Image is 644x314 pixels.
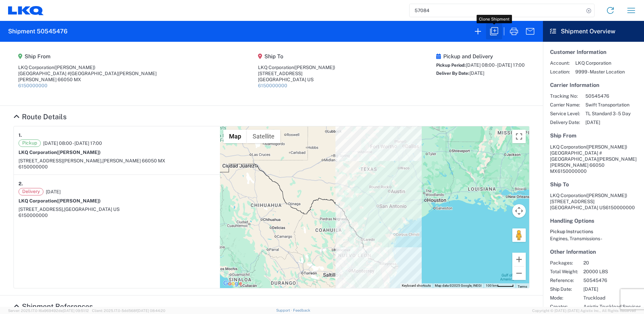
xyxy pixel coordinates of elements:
[550,235,637,242] div: Engines, Transmissions -
[258,64,335,70] div: LKQ Corporation
[13,113,67,121] a: Hide Details
[19,198,101,203] strong: LKQ Corporation
[583,260,641,266] span: 20
[57,150,101,155] span: ([PERSON_NAME])
[19,158,102,163] span: [STREET_ADDRESS][PERSON_NAME],
[550,295,578,301] span: Mode:
[550,144,586,150] span: LKQ Corporation
[532,308,636,314] span: Copyright © [DATE]-[DATE] Agistix Inc., All Rights Reserved
[550,269,578,275] span: Total Weight:
[512,253,526,266] button: Zoom in
[18,76,157,83] div: [PERSON_NAME] 66050 MX
[550,192,637,211] address: [GEOGRAPHIC_DATA] US
[550,260,578,266] span: Packages:
[247,130,280,143] button: Show satellite imagery
[550,132,637,139] h5: Ship From
[63,309,89,313] span: [DATE] 09:51:12
[583,295,641,301] span: Truckload
[543,21,644,42] header: Shipment Overview
[435,284,482,287] span: Map data ©2025 Google, INEGI
[8,27,67,35] h2: Shipment 50545476
[550,150,637,162] span: [GEOGRAPHIC_DATA] #[GEOGRAPHIC_DATA][PERSON_NAME]
[585,93,631,99] span: 50545476
[486,284,497,287] span: 100 km
[575,60,625,66] span: LKQ Corporation
[43,140,102,146] span: [DATE] 08:00 - [DATE] 17:00
[8,309,89,313] span: Server: 2025.17.0-16a969492de
[550,304,578,310] span: Creator:
[583,304,641,310] span: Agistix Truckload Services
[436,53,525,60] h5: Pickup and Delivery
[19,212,215,218] div: 6150000000
[258,53,335,60] h5: Ship To
[512,204,526,218] button: Map camera controls
[19,188,43,195] span: Delivery
[550,119,580,125] span: Delivery Date:
[276,308,293,312] a: Support
[18,70,157,76] div: [GEOGRAPHIC_DATA] #[GEOGRAPHIC_DATA][PERSON_NAME]
[18,83,47,88] a: 6150000000
[54,65,95,70] span: ([PERSON_NAME])
[586,144,627,150] span: ([PERSON_NAME])
[575,69,625,75] span: 9999 - Master Location
[585,102,631,108] span: Swift Transportation
[223,130,247,143] button: Show street map
[550,286,578,292] span: Ship Date:
[557,168,587,174] span: 6150000000
[102,158,165,163] span: [PERSON_NAME] 66050 MX
[19,180,23,188] strong: 2.
[19,150,101,155] strong: LKQ Corporation
[585,119,631,125] span: [DATE]
[550,69,570,75] span: Location:
[583,269,641,275] span: 20000 LBS
[550,218,637,224] h5: Handling Options
[586,193,627,198] span: ([PERSON_NAME])
[550,277,578,283] span: Reference:
[606,205,635,210] span: 6150000000
[222,279,244,288] img: Google
[583,277,641,283] span: 50545476
[550,60,570,66] span: Account:
[512,266,526,280] button: Zoom out
[294,65,335,70] span: ([PERSON_NAME])
[512,130,526,143] button: Toggle fullscreen view
[57,198,101,203] span: ([PERSON_NAME])
[19,164,215,170] div: 6150000000
[92,309,165,313] span: Client: 2025.17.0-5dd568f
[222,279,244,288] a: Open this area in Google Maps (opens a new window)
[436,71,470,76] span: Deliver By Date:
[512,228,526,242] button: Drag Pegman onto the map to open Street View
[550,144,637,174] address: [PERSON_NAME] 66050 MX
[18,64,157,70] div: LKQ Corporation
[293,308,310,312] a: Feedback
[550,111,580,117] span: Service Level:
[19,207,64,212] span: [STREET_ADDRESS],
[550,181,637,188] h5: Ship To
[466,62,525,68] span: [DATE] 08:00 - [DATE] 17:00
[550,102,580,108] span: Carrier Name:
[402,283,431,288] button: Keyboard shortcuts
[470,70,484,76] span: [DATE]
[258,70,335,76] div: [STREET_ADDRESS]
[258,76,335,83] div: [GEOGRAPHIC_DATA] US
[583,286,641,292] span: [DATE]
[258,83,287,88] a: 6150000000
[436,63,466,68] span: Pickup Period:
[46,189,61,195] span: [DATE]
[13,302,93,311] a: Hide Details
[550,249,637,255] h5: Other Information
[518,285,527,288] a: Terms
[550,82,637,88] h5: Carrier Information
[550,229,637,234] h6: Pickup Instructions
[484,283,516,288] button: Map Scale: 100 km per 45 pixels
[19,139,41,147] span: Pickup
[19,131,22,139] strong: 1.
[137,309,165,313] span: [DATE] 08:44:20
[585,111,631,117] span: TL Standard 3 - 5 Day
[410,4,584,17] input: Shipment, tracking or reference number
[64,207,120,212] span: [GEOGRAPHIC_DATA] US
[18,53,157,60] h5: Ship From
[550,193,627,204] span: LKQ Corporation [STREET_ADDRESS]
[550,93,580,99] span: Tracking No:
[550,49,637,55] h5: Customer Information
